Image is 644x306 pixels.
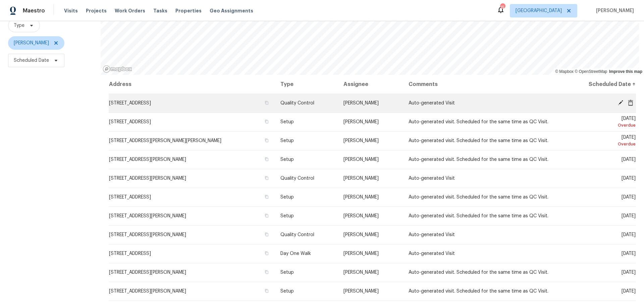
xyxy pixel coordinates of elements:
[622,289,636,294] span: [DATE]
[264,231,270,237] button: Copy Address
[264,250,270,256] button: Copy Address
[338,75,403,94] th: Assignee
[409,157,548,162] span: Auto-generated visit. Scheduled for the same time as QC Visit.
[343,214,379,218] span: [PERSON_NAME]
[264,137,270,143] button: Copy Address
[109,251,151,256] span: [STREET_ADDRESS]
[280,101,314,105] span: Quality Control
[575,69,607,74] a: OpenStreetMap
[14,40,49,46] span: [PERSON_NAME]
[622,157,636,162] span: [DATE]
[343,138,379,143] span: [PERSON_NAME]
[343,120,379,124] span: [PERSON_NAME]
[109,195,151,200] span: [STREET_ADDRESS]
[409,195,548,200] span: Auto-generated visit. Scheduled for the same time as QC Visit.
[343,251,379,256] span: [PERSON_NAME]
[264,156,270,162] button: Copy Address
[516,7,562,14] span: [GEOGRAPHIC_DATA]
[409,120,548,124] span: Auto-generated visit. Scheduled for the same time as QC Visit.
[403,75,561,94] th: Comments
[264,288,270,294] button: Copy Address
[280,270,294,275] span: Setup
[109,101,151,105] span: [STREET_ADDRESS]
[264,100,270,106] button: Copy Address
[175,7,202,14] span: Properties
[343,101,379,105] span: [PERSON_NAME]
[109,138,221,143] span: [STREET_ADDRESS][PERSON_NAME][PERSON_NAME]
[86,7,107,14] span: Projects
[264,213,270,219] button: Copy Address
[23,7,45,14] span: Maestro
[622,195,636,200] span: [DATE]
[264,269,270,275] button: Copy Address
[115,7,145,14] span: Work Orders
[409,176,455,181] span: Auto-generated Visit
[280,120,294,124] span: Setup
[210,7,253,14] span: Geo Assignments
[280,138,294,143] span: Setup
[280,232,314,237] span: Quality Control
[343,176,379,181] span: [PERSON_NAME]
[500,4,505,11] div: 15
[109,120,151,124] span: [STREET_ADDRESS]
[343,270,379,275] span: [PERSON_NAME]
[280,251,311,256] span: Day One Walk
[64,7,78,14] span: Visits
[593,7,634,14] span: [PERSON_NAME]
[280,289,294,294] span: Setup
[409,289,548,294] span: Auto-generated visit. Scheduled for the same time as QC Visit.
[626,100,636,106] span: Cancel
[567,135,636,147] span: [DATE]
[14,57,49,64] span: Scheduled Date
[409,251,455,256] span: Auto-generated Visit
[409,138,548,143] span: Auto-generated visit. Scheduled for the same time as QC Visit.
[567,116,636,129] span: [DATE]
[280,195,294,200] span: Setup
[109,157,186,162] span: [STREET_ADDRESS][PERSON_NAME]
[343,289,379,294] span: [PERSON_NAME]
[343,232,379,237] span: [PERSON_NAME]
[622,270,636,275] span: [DATE]
[567,122,636,129] div: Overdue
[264,119,270,125] button: Copy Address
[622,232,636,237] span: [DATE]
[109,214,186,218] span: [STREET_ADDRESS][PERSON_NAME]
[109,289,186,294] span: [STREET_ADDRESS][PERSON_NAME]
[343,157,379,162] span: [PERSON_NAME]
[615,100,626,106] span: Edit
[153,8,167,13] span: Tasks
[14,22,24,29] span: Type
[561,75,636,94] th: Scheduled Date ↑
[109,75,275,94] th: Address
[409,232,455,237] span: Auto-generated Visit
[409,101,455,105] span: Auto-generated Visit
[343,195,379,200] span: [PERSON_NAME]
[622,214,636,218] span: [DATE]
[264,194,270,200] button: Copy Address
[280,176,314,181] span: Quality Control
[109,270,186,275] span: [STREET_ADDRESS][PERSON_NAME]
[409,214,548,218] span: Auto-generated visit. Scheduled for the same time as QC Visit.
[109,232,186,237] span: [STREET_ADDRESS][PERSON_NAME]
[409,270,548,275] span: Auto-generated visit. Scheduled for the same time as QC Visit.
[555,69,574,74] a: Mapbox
[109,176,186,181] span: [STREET_ADDRESS][PERSON_NAME]
[103,65,132,73] a: Mapbox homepage
[609,69,642,74] a: Improve this map
[275,75,338,94] th: Type
[280,157,294,162] span: Setup
[622,251,636,256] span: [DATE]
[622,176,636,181] span: [DATE]
[264,175,270,181] button: Copy Address
[280,214,294,218] span: Setup
[567,141,636,147] div: Overdue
